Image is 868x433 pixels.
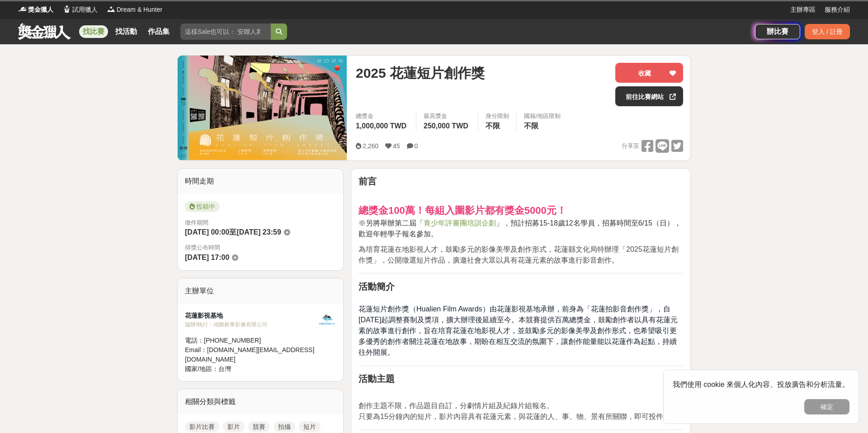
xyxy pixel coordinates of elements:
[18,5,27,14] img: Logo
[415,142,418,150] span: 0
[790,5,816,14] a: 主辦專區
[615,86,683,106] a: 前往比賽網站
[424,122,468,130] span: 250,000 TWD
[248,421,270,432] a: 競賽
[28,5,53,14] span: 獎金獵人
[229,228,236,236] span: 至
[185,345,318,364] div: Email： [DOMAIN_NAME][EMAIL_ADDRESS][DOMAIN_NAME]
[185,365,218,372] span: 國家/地區：
[178,278,343,304] div: 主辦單位
[359,219,681,238] span: 」，預計招募15-18歲12名學員，招募時間至6/15（日），歡迎年輕學子報名參加。
[356,122,406,130] span: 1,000,000 TWD
[236,228,281,236] span: [DATE] 23:59
[79,25,108,38] a: 找比賽
[62,5,98,14] a: Logo試用獵人
[359,413,670,420] span: 只要為15分鐘內的短片，影片內容具有花蓮元素，與花蓮的人、事、物、景有所關聯，即可投件。
[185,336,318,345] div: 電話： [PHONE_NUMBER]
[185,228,229,236] span: [DATE] 00:00
[299,421,321,432] a: 短片
[62,5,71,14] img: Logo
[178,169,343,194] div: 時間走期
[185,219,208,226] span: 徵件期間
[274,421,295,432] a: 拍攝
[144,25,173,38] a: 作品集
[356,63,485,83] span: 2025 花蓮短片創作獎
[622,139,639,153] span: 分享至
[72,5,98,14] span: 試用獵人
[107,5,162,14] a: LogoDream & Hunter
[18,5,53,14] a: Logo獎金獵人
[185,421,219,432] a: 影片比賽
[185,311,318,320] div: 花蓮影視基地
[185,243,336,252] span: 得獎公布時間
[185,201,220,212] span: 投稿中
[223,421,245,432] a: 影片
[359,245,679,264] span: 為培育花蓮在地影視人才，鼓勵多元的影像美學及創作形式，花蓮縣文化局特辦理「2025花蓮短片創作獎」，公開徵選短片作品，廣邀社會大眾以具有花蓮元素的故事進行影音創作。
[393,142,400,150] span: 45
[112,25,141,38] a: 找活動
[615,63,683,83] button: 收藏
[424,112,471,121] span: 最高獎金
[486,112,509,121] div: 身分限制
[486,122,500,130] span: 不限
[755,24,800,39] a: 辦比賽
[804,399,849,414] button: 確定
[117,5,162,14] span: Dream & Hunter
[524,112,561,121] div: 國籍/地區限制
[218,365,231,372] span: 台灣
[359,176,377,186] strong: 前言
[359,219,424,227] span: ※另將舉辦第二屆「
[524,122,538,130] span: 不限
[424,220,496,227] a: 青少年評審團培訓企劃
[185,320,318,329] div: 協辦/執行： 傾聽敘事影像有限公司
[359,205,566,216] strong: 總獎金100萬！每組入圍影片都有獎金5000元！
[107,5,116,14] img: Logo
[359,305,678,356] span: 花蓮短片創作獎（Hualien Film Awards）由花蓮影視基地承辦，前身為「花蓮拍影音創作獎」，自[DATE]起調整賽制及獎項，擴大辦理後延續至今。本競賽提供百萬總獎金，鼓勵創作者以具有...
[180,24,271,40] input: 這樣Sale也可以： 安聯人壽創意銷售法募集
[363,142,378,150] span: 2,260
[185,254,229,261] span: [DATE] 17:00
[356,112,409,121] span: 總獎金
[178,56,347,160] img: Cover Image
[178,389,343,414] div: 相關分類與標籤
[805,24,850,39] div: 登入 / 註冊
[424,219,496,227] span: 青少年評審團培訓企劃
[359,282,395,292] strong: 活動簡介
[359,374,395,384] strong: 活動主題
[359,402,554,409] span: 創作主題不限，作品題目自訂，分劇情片組及紀錄片組報名。
[673,381,849,388] span: 我們使用 cookie 來個人化內容、投放廣告和分析流量。
[825,5,850,14] a: 服務介紹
